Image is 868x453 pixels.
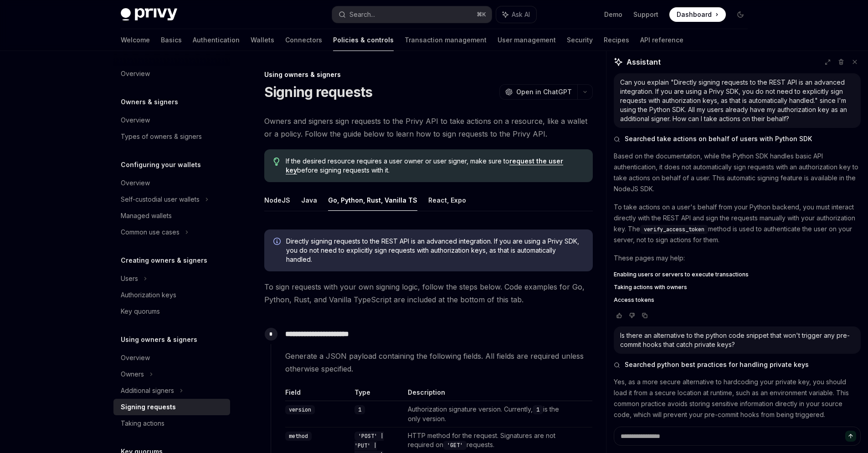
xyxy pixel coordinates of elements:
a: Basics [161,29,182,51]
div: Is there an alternative to the python code snippet that won't trigger any pre-commit hooks that c... [620,331,854,349]
span: Owners and signers sign requests to the Privy API to take actions on a resource, like a wallet or... [264,115,593,140]
span: Open in ChatGPT [516,87,572,97]
span: verify_access_token [644,226,704,233]
p: Yes, as a more secure alternative to hardcoding your private key, you should load it from a secur... [614,377,861,420]
span: Taking actions with owners [614,284,687,291]
a: Welcome [121,29,150,51]
h5: Creating owners & signers [121,255,207,266]
code: 'GET' [443,441,467,450]
div: Can you explain "Directly signing requests to the REST API is an advanced integration. If you are... [620,78,854,123]
a: Key quorums [113,303,230,320]
p: To take actions on a user's behalf from your Python backend, you must interact directly with the ... [614,202,861,245]
div: Types of owners & signers [121,131,202,142]
button: Ask AI [496,6,536,23]
span: To sign requests with your own signing logic, follow the steps below. Code examples for Go, Pytho... [264,280,593,306]
span: Searched python best practices for handling private keys [625,360,809,369]
div: Search... [349,9,375,20]
div: Overview [121,115,150,126]
a: Overview [113,175,230,191]
img: dark logo [121,8,177,21]
th: Field [285,388,351,401]
h5: Owners & signers [121,97,178,107]
a: Types of owners & signers [113,128,230,145]
span: Generate a JSON payload containing the following fields. All fields are required unless otherwise... [285,350,592,375]
button: NodeJS [264,189,290,211]
div: Overview [121,352,150,363]
a: Dashboard [669,7,726,22]
a: Wallets [251,29,274,51]
button: Search...⌘K [332,6,492,23]
a: Overview [113,112,230,128]
button: React, Expo [428,189,466,211]
button: Toggle dark mode [733,7,748,22]
div: Key quorums [121,306,160,317]
button: Java [301,189,317,211]
h5: Using owners & signers [121,334,197,345]
span: Searched take actions on behalf of users with Python SDK [625,134,812,143]
div: Authorization keys [121,290,176,300]
a: Authorization keys [113,287,230,303]
td: Authorization signature version. Currently, is the only version. [404,401,574,428]
a: Overview [113,66,230,82]
p: These pages may help: [614,253,861,264]
div: Self-custodial user wallets [121,194,200,205]
a: Overview [113,350,230,366]
th: Type [351,388,404,401]
a: Policies & controls [333,29,394,51]
span: Ask AI [512,10,530,19]
p: Based on the documentation, while the Python SDK handles basic API authentication, it does not au... [614,151,861,194]
span: Directly signing requests to the REST API is an advanced integration. If you are using a Privy SD... [286,237,584,264]
a: Taking actions with owners [614,284,861,291]
a: Taking actions [113,415,230,432]
a: Authentication [193,29,240,51]
div: Using owners & signers [264,70,593,79]
div: Taking actions [121,418,164,429]
a: Managed wallets [113,208,230,224]
div: Owners [121,369,144,380]
a: Enabling users or servers to execute transactions [614,271,861,278]
span: Enabling users or servers to execute transactions [614,271,749,278]
code: version [285,405,315,414]
button: Searched take actions on behalf of users with Python SDK [614,134,861,143]
a: User management [498,29,556,51]
div: Additional signers [121,385,174,396]
div: Signing requests [121,402,176,412]
th: Description [404,388,574,401]
a: Demo [604,10,622,19]
button: Go, Python, Rust, Vanilla TS [328,189,417,211]
button: Open in ChatGPT [499,84,577,100]
code: method [285,432,312,441]
h1: Signing requests [264,84,373,100]
button: Searched python best practices for handling private keys [614,360,861,369]
a: API reference [640,29,683,51]
a: Security [567,29,593,51]
code: 1 [533,405,543,414]
div: Common use cases [121,227,180,238]
div: Managed wallets [121,210,172,221]
div: Overview [121,178,150,188]
span: ⌘ K [477,11,486,18]
div: Users [121,273,138,284]
span: Dashboard [677,10,712,19]
a: Transaction management [405,29,487,51]
span: Access tokens [614,296,654,304]
span: If the desired resource requires a user owner or user signer, make sure to before signing request... [286,157,583,175]
div: Overview [121,68,150,79]
code: 1 [354,405,365,414]
a: Support [633,10,658,19]
svg: Tip [273,158,280,166]
h5: Configuring your wallets [121,159,201,170]
span: Assistant [627,56,661,67]
a: Signing requests [113,399,230,415]
svg: Info [273,238,282,247]
a: Connectors [285,29,322,51]
a: Access tokens [614,296,861,304]
a: Recipes [604,29,629,51]
button: Send message [845,431,856,442]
